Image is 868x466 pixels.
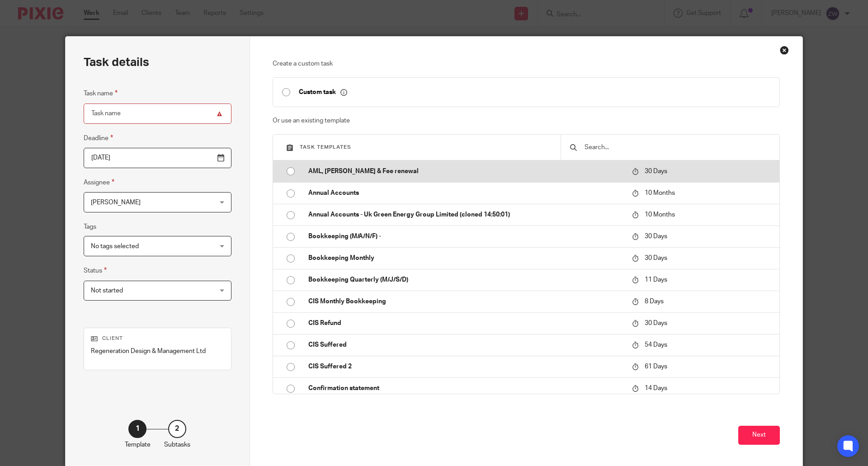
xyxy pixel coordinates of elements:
p: Annual Accounts [308,188,623,198]
span: 11 Days [645,277,667,283]
label: Status [84,265,107,276]
label: Task name [84,88,118,99]
p: Subtasks [164,440,190,449]
span: Not started [91,287,123,294]
p: Confirmation statement [308,384,623,393]
div: 1 [128,420,146,438]
span: 14 Days [645,385,667,391]
p: CIS Suffered 2 [308,362,623,371]
label: Deadline [84,133,113,143]
span: 8 Days [645,298,664,305]
span: 30 Days [645,255,667,261]
p: Create a custom task [273,59,780,68]
label: Tags [84,222,96,231]
div: Close this dialog window [780,46,789,55]
span: No tags selected [91,243,139,249]
span: 61 Days [645,363,667,370]
p: Annual Accounts - Uk Green Energy Group Limited (cloned 14:50:01) [308,210,623,219]
p: Bookkeeping Quarterly (M/J/S/D) [308,275,623,284]
label: Assignee [84,177,114,188]
div: 2 [168,420,186,438]
span: Task templates [300,145,351,150]
input: Search... [584,142,770,152]
input: Task name [84,104,231,124]
span: [PERSON_NAME] [91,199,141,206]
p: CIS Refund [308,319,623,328]
button: Next [738,426,780,445]
p: AML, [PERSON_NAME] & Fee renewal [308,167,623,176]
input: Pick a date [84,148,231,168]
p: Custom task [299,88,347,96]
p: Template [125,440,151,449]
p: Regeneration Design & Management Ltd [91,347,224,356]
span: 54 Days [645,342,667,348]
span: 30 Days [645,168,667,174]
span: 10 Months [645,190,675,196]
span: 30 Days [645,233,667,240]
span: 10 Months [645,212,675,218]
p: Bookkeeping Monthly [308,254,623,263]
p: Client [91,335,224,342]
p: Or use an existing template [273,116,780,125]
span: 30 Days [645,320,667,326]
h2: Task details [84,55,149,70]
p: Bookkeeping (M/A/N/F) - [308,232,623,241]
p: CIS Suffered [308,340,623,349]
p: CIS Monthly Bookkeeping [308,297,623,306]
